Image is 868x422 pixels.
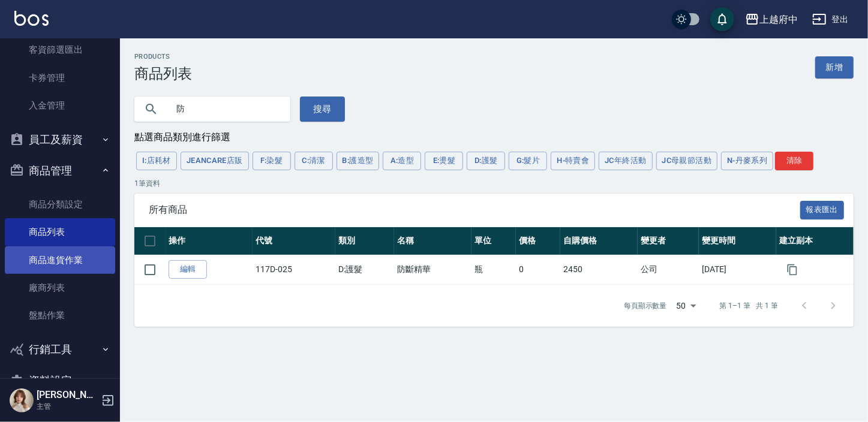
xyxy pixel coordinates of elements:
[5,36,115,64] a: 客資篩選匯出
[815,56,854,79] a: 新增
[5,302,115,329] a: 盤點作業
[168,93,281,125] input: 搜尋關鍵字
[166,227,253,255] th: 操作
[5,191,115,218] a: 商品分類設定
[5,155,115,186] button: 商品管理
[134,131,854,144] div: 點選商品類別進行篩選
[5,274,115,302] a: 廠商列表
[335,255,394,284] td: D:護髮
[383,152,421,170] button: A:造型
[37,389,98,401] h5: [PERSON_NAME]
[471,255,516,284] td: 瓶
[516,255,560,284] td: 0
[720,300,778,311] p: 第 1–1 筆 共 1 筆
[394,227,471,255] th: 名稱
[335,227,394,255] th: 類別
[800,204,845,215] a: 報表匯出
[295,152,333,170] button: C:清潔
[14,11,49,26] img: Logo
[5,334,115,365] button: 行銷工具
[425,152,463,170] button: E:燙髮
[300,97,345,122] button: 搜尋
[638,227,699,255] th: 變更者
[467,152,505,170] button: D:護髮
[775,152,813,170] button: 清除
[134,53,192,61] h2: Products
[710,7,734,31] button: save
[253,152,291,170] button: F:染髮
[5,64,115,92] a: 卡券管理
[560,227,638,255] th: 自購價格
[394,255,471,284] td: 防斷精華
[740,7,803,32] button: 上越府中
[551,152,595,170] button: H-特賣會
[800,201,845,219] button: 報表匯出
[471,227,516,255] th: 單位
[624,300,667,311] p: 每頁顯示數量
[10,388,34,412] img: Person
[721,152,773,170] button: N-丹麥系列
[149,204,800,216] span: 所有商品
[509,152,547,170] button: G:髮片
[169,260,207,279] a: 編輯
[181,152,249,170] button: JeanCare店販
[656,152,718,170] button: JC母親節活動
[37,401,98,412] p: 主管
[253,227,335,255] th: 代號
[599,152,652,170] button: JC年終活動
[337,152,380,170] button: B:護造型
[759,12,798,27] div: 上越府中
[253,255,335,284] td: 117D-025
[134,178,854,189] p: 1 筆資料
[136,152,177,170] button: I:店耗材
[5,365,115,396] button: 資料設定
[5,124,115,155] button: 員工及薪資
[776,227,854,255] th: 建立副本
[672,290,701,322] div: 50
[134,65,192,82] h3: 商品列表
[5,92,115,119] a: 入金管理
[699,227,776,255] th: 變更時間
[807,8,854,31] button: 登出
[699,255,776,284] td: [DATE]
[516,227,560,255] th: 價格
[5,246,115,274] a: 商品進貨作業
[560,255,638,284] td: 2450
[638,255,699,284] td: 公司
[5,218,115,246] a: 商品列表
